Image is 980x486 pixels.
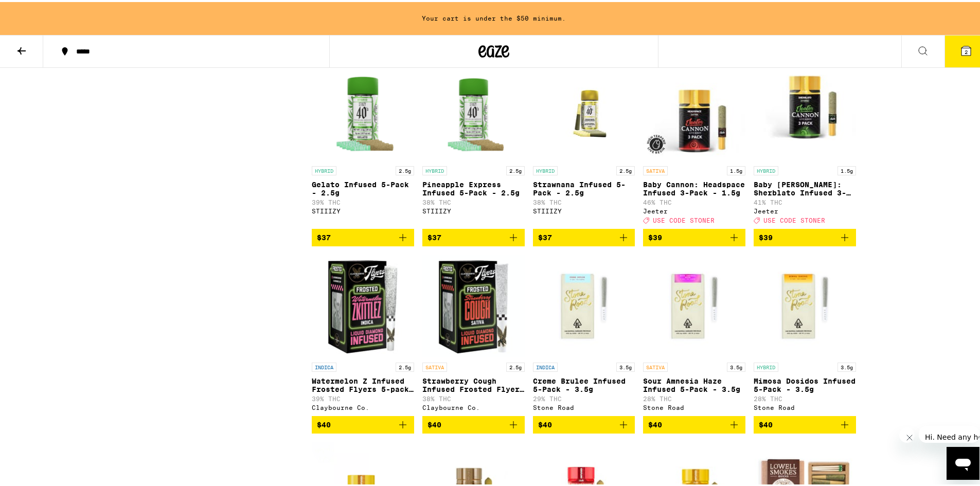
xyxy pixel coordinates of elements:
[312,227,414,244] button: Add to bag
[422,414,525,431] button: Add to bag
[533,375,635,391] p: Creme Brulee Infused 5-Pack - 3.5g
[533,178,635,195] p: Strawnana Infused 5-Pack - 2.5g
[422,227,525,244] button: Add to bag
[312,56,414,159] img: STIIIZY - Gelato Infused 5-Pack - 2.5g
[759,419,773,427] span: $40
[312,253,414,355] img: Claybourne Co. - Watermelon Z Infused Frosted Flyers 5-pack - 2.5g
[643,414,745,431] button: Add to bag
[643,178,745,195] p: Baby Cannon: Headspace Infused 3-Pack - 1.5g
[643,253,745,355] img: Stone Road - Sour Amnesia Haze Infused 5-Pack - 3.5g
[648,419,662,427] span: $40
[754,414,856,431] button: Add to bag
[648,231,662,240] span: $39
[422,206,525,212] div: STIIIZY
[422,361,447,370] p: SATIVA
[427,419,441,427] span: $40
[533,206,635,212] div: STIIIZY
[506,164,525,173] p: 2.5g
[754,375,856,391] p: Mimosa Dosidos Infused 5-Pack - 3.5g
[538,419,552,427] span: $40
[727,361,745,370] p: 3.5g
[533,402,635,409] div: Stone Road
[312,178,414,195] p: Gelato Infused 5-Pack - 2.5g
[533,56,635,227] a: Open page for Strawnana Infused 5-Pack - 2.5g from STIIIZY
[616,361,635,370] p: 3.5g
[6,7,74,15] span: Hi. Need any help?
[422,402,525,409] div: Claybourne Co.
[312,206,414,212] div: STIIIZY
[312,197,414,204] p: 39% THC
[965,47,968,53] span: 2
[754,393,856,400] p: 28% THC
[396,164,414,173] p: 2.5g
[643,164,668,173] p: SATIVA
[422,197,525,204] p: 38% THC
[754,164,778,173] p: HYBRID
[643,402,745,409] div: Stone Road
[422,56,525,227] a: Open page for Pineapple Express Infused 5-Pack - 2.5g from STIIIZY
[533,227,635,244] button: Add to bag
[533,253,635,414] a: Open page for Creme Brulee Infused 5-Pack - 3.5g from Stone Road
[396,361,414,370] p: 2.5g
[754,197,856,204] p: 41% THC
[754,178,856,195] p: Baby [PERSON_NAME]: Sherblato Infused 3-Pack - 1.5g
[643,253,745,414] a: Open page for Sour Amnesia Haze Infused 5-Pack - 3.5g from Stone Road
[947,445,979,478] iframe: Button to launch messaging window
[506,361,525,370] p: 2.5g
[759,231,773,240] span: $39
[538,231,552,240] span: $37
[317,419,331,427] span: $40
[312,361,336,370] p: INDICA
[643,375,745,391] p: Sour Amnesia Haze Infused 5-Pack - 3.5g
[533,253,635,355] img: Stone Road - Creme Brulee Infused 5-Pack - 3.5g
[317,231,331,240] span: $37
[422,178,525,195] p: Pineapple Express Infused 5-Pack - 2.5g
[427,231,441,240] span: $37
[533,393,635,400] p: 29% THC
[312,375,414,391] p: Watermelon Z Infused Frosted Flyers 5-pack - 2.5g
[754,402,856,409] div: Stone Road
[422,56,525,159] img: STIIIZY - Pineapple Express Infused 5-Pack - 2.5g
[643,197,745,204] p: 46% THC
[422,393,525,400] p: 38% THC
[643,206,745,212] div: Jeeter
[754,361,778,370] p: HYBRID
[754,56,856,159] img: Jeeter - Baby Cannon: Sherblato Infused 3-Pack - 1.5g
[616,164,635,173] p: 2.5g
[643,361,668,370] p: SATIVA
[533,361,558,370] p: INDICA
[727,164,745,173] p: 1.5g
[919,424,979,441] iframe: Message from company
[312,164,336,173] p: HYBRID
[312,393,414,400] p: 39% THC
[643,393,745,400] p: 28% THC
[533,164,558,173] p: HYBRID
[754,206,856,212] div: Jeeter
[838,361,856,370] p: 3.5g
[838,164,856,173] p: 1.5g
[312,414,414,431] button: Add to bag
[754,253,856,355] img: Stone Road - Mimosa Dosidos Infused 5-Pack - 3.5g
[643,227,745,244] button: Add to bag
[312,56,414,227] a: Open page for Gelato Infused 5-Pack - 2.5g from STIIIZY
[312,402,414,409] div: Claybourne Co.
[422,164,447,173] p: HYBRID
[422,375,525,391] p: Strawberry Cough Infused Frosted Flyers 5-Pack - 2.5g
[754,253,856,414] a: Open page for Mimosa Dosidos Infused 5-Pack - 3.5g from Stone Road
[643,56,745,159] img: Jeeter - Baby Cannon: Headspace Infused 3-Pack - 1.5g
[422,253,525,414] a: Open page for Strawberry Cough Infused Frosted Flyers 5-Pack - 2.5g from Claybourne Co.
[312,253,414,414] a: Open page for Watermelon Z Infused Frosted Flyers 5-pack - 2.5g from Claybourne Co.
[763,215,825,222] span: USE CODE STONER
[899,425,915,441] iframe: Close message
[754,56,856,227] a: Open page for Baby Cannon: Sherblato Infused 3-Pack - 1.5g from Jeeter
[533,197,635,204] p: 38% THC
[422,253,525,355] img: Claybourne Co. - Strawberry Cough Infused Frosted Flyers 5-Pack - 2.5g
[653,215,715,222] span: USE CODE STONER
[643,56,745,227] a: Open page for Baby Cannon: Headspace Infused 3-Pack - 1.5g from Jeeter
[533,414,635,431] button: Add to bag
[533,56,635,159] img: STIIIZY - Strawnana Infused 5-Pack - 2.5g
[754,227,856,244] button: Add to bag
